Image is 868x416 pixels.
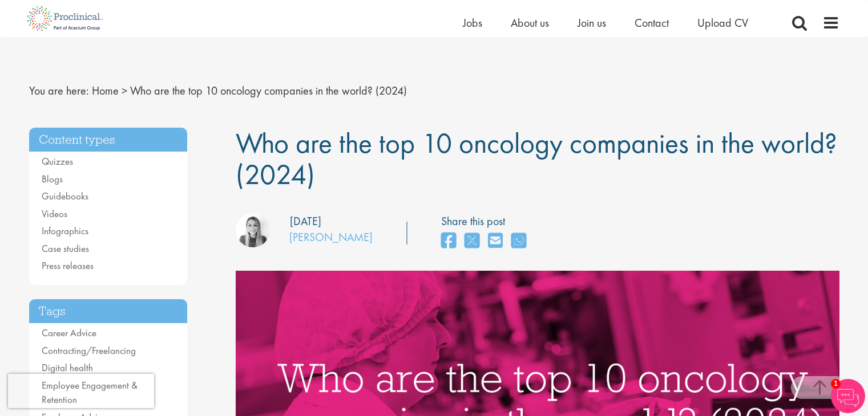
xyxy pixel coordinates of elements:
a: Jobs [463,15,482,30]
a: Career Advice [42,327,96,339]
span: > [122,83,127,98]
a: Quizzes [42,155,73,168]
a: Upload CV [697,15,748,30]
a: share on twitter [465,229,479,254]
a: About us [511,15,549,30]
a: breadcrumb link [92,83,119,98]
a: Join us [578,15,606,30]
iframe: reCAPTCHA [8,374,154,408]
img: Chatbot [831,379,865,413]
a: Contact [635,15,669,30]
span: 1 [831,379,841,389]
a: Videos [42,207,67,220]
span: Who are the top 10 oncology companies in the world? (2024) [236,125,837,193]
a: Press releases [42,259,94,272]
a: share on whats app [511,229,526,254]
h3: Content types [29,128,188,152]
div: [DATE] [290,213,321,230]
a: Blogs [42,173,63,185]
span: Who are the top 10 oncology companies in the world? (2024) [130,83,407,98]
img: Hannah Burke [236,213,270,247]
span: You are here: [29,83,89,98]
h3: Tags [29,299,188,324]
a: Contracting/Freelancing [42,344,136,357]
a: share on email [488,229,503,254]
a: Case studies [42,242,89,255]
a: share on facebook [441,229,456,254]
a: Guidebooks [42,190,88,202]
a: [PERSON_NAME] [289,230,373,244]
a: Digital health [42,361,93,374]
a: Infographics [42,225,88,237]
label: Share this post [441,213,532,230]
